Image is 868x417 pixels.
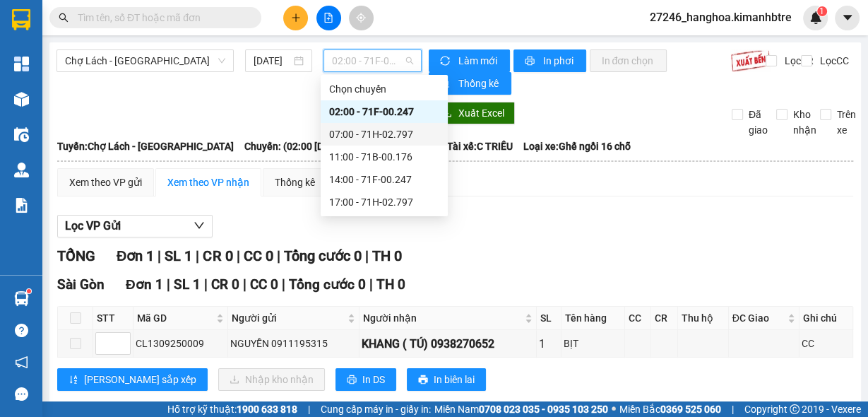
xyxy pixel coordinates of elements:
sup: 1 [27,289,31,293]
span: Tài xế: C TRIỀU [447,139,513,154]
span: In phơi [542,53,575,69]
img: dashboard-icon [14,57,29,71]
span: Người nhận [363,310,522,326]
span: message [15,387,28,401]
th: STT [93,307,133,330]
img: warehouse-icon [14,163,29,177]
button: printerIn phơi [513,49,586,72]
span: CC 0 [250,276,278,293]
span: aim [356,13,366,23]
img: warehouse-icon [14,291,29,306]
strong: 0708 023 035 - 0935 103 250 [479,404,608,415]
button: sort-ascending[PERSON_NAME] sắp xếp [57,368,208,391]
span: Làm mới [458,53,499,69]
th: SL [537,307,561,330]
button: In đơn chọn [590,49,667,72]
span: | [364,247,368,264]
span: ĐC Giao [732,310,785,326]
div: Xem theo VP nhận [167,175,249,190]
span: CR 0 [203,247,232,264]
div: 11:00 - 71B-00.176 [329,149,439,165]
span: TỔNG [57,247,95,264]
span: [PERSON_NAME] sắp xếp [84,372,196,387]
span: Tổng cước 0 [283,247,361,264]
span: Xuất Excel [458,105,504,121]
span: question-circle [15,324,28,337]
div: Xem theo VP gửi [69,175,142,190]
th: CC [625,307,651,330]
span: | [167,276,170,293]
span: Hỗ trợ kỹ thuật: [167,401,297,417]
span: | [236,247,239,264]
span: Người gửi [232,310,345,326]
input: Tìm tên, số ĐT hoặc mã đơn [78,10,244,25]
button: caret-down [835,6,860,30]
span: 02:00 - 71F-00.247 [332,50,414,71]
span: Sài Gòn [57,276,105,293]
div: CC [802,336,850,351]
span: Thống kê [458,76,500,91]
span: plus [291,13,301,23]
span: Chuyến: (02:00 [DATE]) [244,139,347,154]
b: Tuyến: Chợ Lách - [GEOGRAPHIC_DATA] [57,141,234,152]
button: downloadNhập kho nhận [218,368,325,391]
span: file-add [323,13,333,23]
img: warehouse-icon [14,127,29,142]
span: Đơn 1 [126,276,163,293]
button: downloadXuất Excel [431,102,515,124]
span: | [157,247,161,264]
span: 27246_hanghoa.kimanhbtre [638,8,803,26]
span: CC 0 [243,247,273,264]
span: | [196,247,199,264]
span: CR 0 [211,276,239,293]
span: | [369,276,373,293]
button: Lọc VP Gửi [57,215,213,237]
span: Lọc CR [779,53,816,69]
span: Lọc VP Gửi [65,217,121,235]
span: copyright [790,404,799,414]
span: In DS [362,372,385,387]
div: Chọn chuyến [329,81,439,97]
th: CR [651,307,677,330]
span: Trên xe [831,107,862,138]
span: Miền Nam [434,401,608,417]
div: Chọn chuyến [321,78,448,100]
th: Tên hàng [561,307,625,330]
div: NGUYỄN 0911195315 [230,336,357,351]
td: CL1309250009 [133,330,228,358]
span: printer [418,375,428,386]
strong: 0369 525 060 [660,404,721,415]
div: 1 [539,335,559,353]
span: Kho nhận [787,107,822,138]
span: down [194,220,205,231]
button: aim [349,6,374,30]
div: BỊT [564,336,622,351]
img: logo-vxr [12,9,30,30]
span: | [276,247,280,264]
th: Ghi chú [799,307,853,330]
span: Mã GD [137,310,213,326]
th: Thu hộ [678,307,729,330]
span: 1 [819,6,824,16]
img: warehouse-icon [14,92,29,107]
span: | [282,276,285,293]
div: 07:00 - 71H-02.797 [329,127,439,142]
sup: 1 [817,6,827,16]
button: syncLàm mới [429,49,510,72]
span: Đơn 1 [117,247,154,264]
div: CL1309250009 [136,336,225,351]
span: | [308,401,310,417]
div: 02:00 - 71F-00.247 [329,104,439,119]
div: 17:00 - 71H-02.797 [329,194,439,210]
span: | [243,276,246,293]
span: Miền Bắc [619,401,721,417]
span: printer [347,375,357,386]
span: Loại xe: Ghế ngồi 16 chỗ [523,139,631,154]
button: printerIn biên lai [407,368,486,391]
span: printer [525,56,537,67]
button: bar-chartThống kê [429,72,511,95]
strong: 1900 633 818 [237,404,297,415]
span: search [59,13,69,23]
span: TH 0 [371,247,401,264]
span: sort-ascending [69,375,78,386]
